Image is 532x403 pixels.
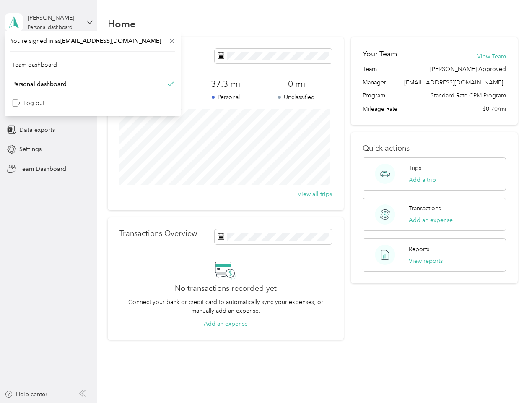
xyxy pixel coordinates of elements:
span: [EMAIL_ADDRESS][DOMAIN_NAME] [404,79,503,86]
button: View Team [477,52,506,61]
span: [PERSON_NAME] Approved [430,65,506,73]
p: Reports [409,245,429,254]
button: Add an expense [409,216,453,225]
p: Transactions Overview [119,229,197,238]
span: $0.70/mi [483,105,506,113]
p: Transactions [409,204,441,213]
button: Add a trip [409,175,436,184]
div: Log out [12,99,44,107]
span: Manager [363,78,386,87]
span: You’re signed in as [10,37,175,45]
p: Quick actions [363,144,506,153]
button: Help center [5,390,47,399]
span: Team Dashboard [19,165,66,173]
button: View reports [409,256,443,265]
h1: Home [108,19,136,28]
span: Standard Rate CPM Program [431,91,506,100]
span: Settings [19,145,42,154]
span: Team [363,65,377,73]
h2: No transactions recorded yet [175,284,277,293]
span: Program [363,91,385,100]
p: Personal [190,93,261,102]
span: 0 mi [261,78,332,90]
span: 37.3 mi [190,78,261,90]
span: [EMAIL_ADDRESS][DOMAIN_NAME] [60,37,161,44]
button: Add an expense [204,319,248,328]
button: View all trips [298,190,332,199]
span: Data exports [19,126,55,134]
div: Personal dashboard [28,25,73,30]
div: [PERSON_NAME] [28,13,80,22]
p: Unclassified [261,93,332,102]
div: Team dashboard [12,60,57,69]
span: Mileage Rate [363,105,397,113]
p: Trips [409,164,421,173]
h2: Your Team [363,49,397,59]
div: Personal dashboard [12,79,67,88]
p: Connect your bank or credit card to automatically sync your expenses, or manually add an expense. [119,298,332,315]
